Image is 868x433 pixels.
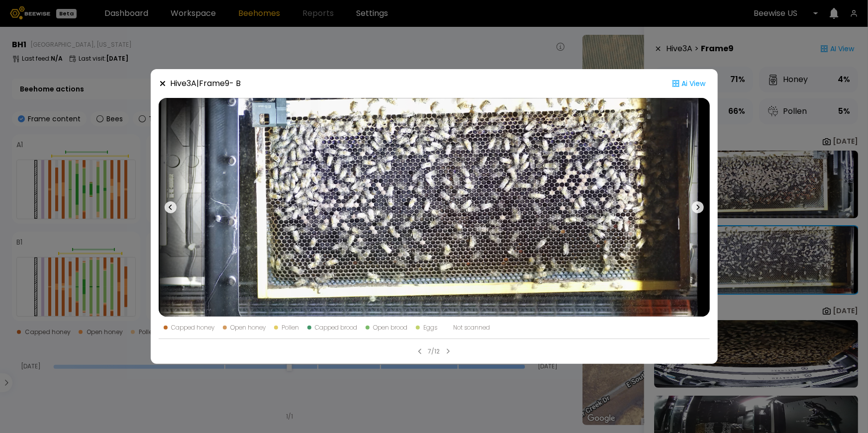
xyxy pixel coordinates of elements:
[668,77,710,90] div: Ai View
[428,347,440,356] div: 7/12
[282,325,299,331] div: Pollen
[199,78,230,89] strong: Frame 9
[454,325,490,331] div: Not scanned
[171,78,241,89] div: Hive 3 A |
[230,78,241,89] span: - B
[315,325,358,331] div: Capped brood
[374,325,408,331] div: Open brood
[231,325,266,331] div: Open honey
[172,325,215,331] div: Capped honey
[159,98,710,317] img: 20250722_124751-a-1822.19-back-10236-ACCCHNNA.jpg
[424,325,438,331] div: Eggs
